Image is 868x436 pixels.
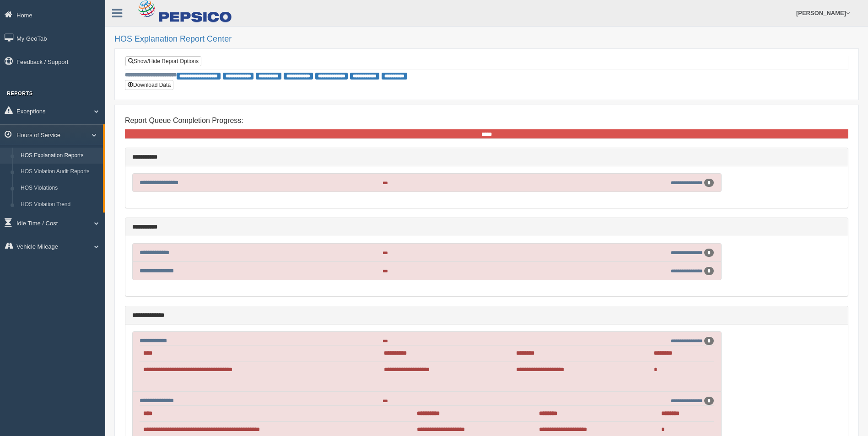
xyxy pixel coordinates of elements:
[125,80,173,90] button: Download Data
[16,148,103,164] a: HOS Explanation Reports
[114,35,859,44] h2: HOS Explanation Report Center
[16,164,103,180] a: HOS Violation Audit Reports
[16,197,103,213] a: HOS Violation Trend
[125,117,848,125] h4: Report Queue Completion Progress:
[125,56,201,66] a: Show/Hide Report Options
[16,180,103,197] a: HOS Violations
